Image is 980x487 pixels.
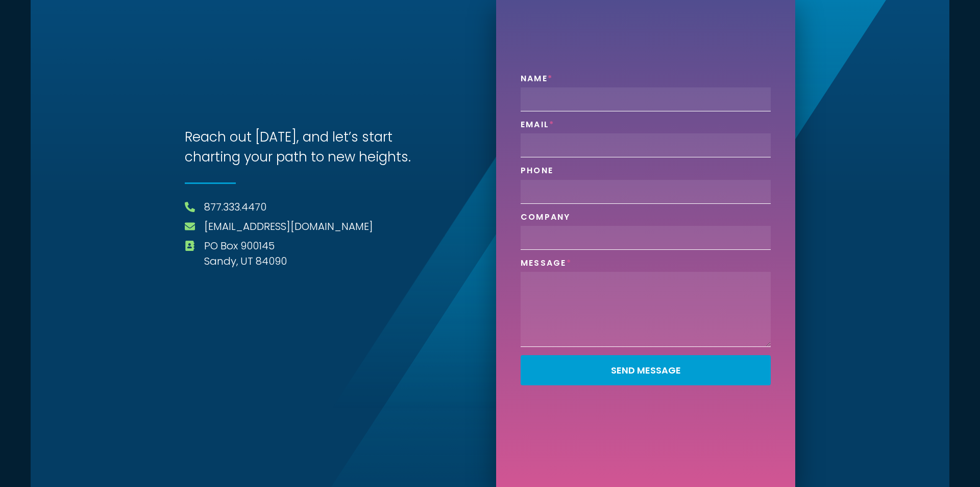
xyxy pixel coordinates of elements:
[204,199,266,215] a: 877.333.4470
[521,166,553,179] label: Phone
[521,180,771,204] input: Only numbers and phone characters (#, -, *, etc) are accepted.
[521,74,553,87] label: Name
[521,212,571,226] label: Company
[611,366,681,375] span: Send Message
[521,355,771,385] button: Send Message
[185,127,435,167] h3: Reach out [DATE], and let’s start charting your path to new heights.
[521,258,572,272] label: Message
[202,238,287,269] span: PO Box 900145 Sandy, UT 84090
[204,219,373,234] a: [EMAIL_ADDRESS][DOMAIN_NAME]
[521,120,554,133] label: Email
